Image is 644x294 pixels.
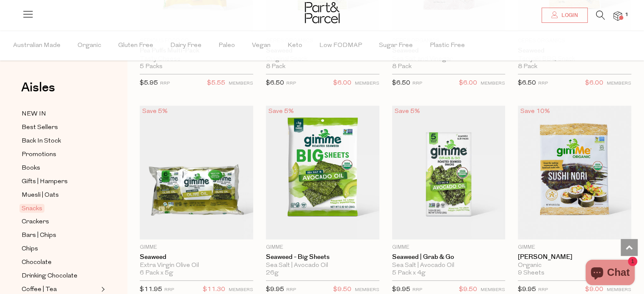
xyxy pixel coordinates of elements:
[22,217,99,227] a: Crackers
[140,106,170,117] div: Save 5%
[22,163,99,173] a: Books
[412,288,422,292] small: RRP
[585,78,603,89] span: $6.00
[140,106,253,239] img: Seaweed
[583,260,637,287] inbox-online-store-chat: Shopify online store chat
[160,81,170,86] small: RRP
[21,78,55,97] span: Aisles
[392,286,410,293] span: $9.95
[319,31,362,60] span: Low FODMAP
[392,63,412,71] span: 8 Pack
[22,244,38,254] span: Chips
[22,163,40,173] span: Books
[22,203,99,214] a: Snacks
[459,78,477,89] span: $6.00
[140,269,173,277] span: 6 Pack x 5g
[607,81,631,86] small: MEMBERS
[392,106,423,117] div: Save 5%
[22,149,99,160] a: Promotions
[614,11,622,20] a: 1
[518,63,537,71] span: 8 Pack
[22,231,56,241] span: Bars | Chips
[170,31,202,60] span: Dairy Free
[542,8,588,23] a: Login
[22,190,59,201] span: Muesli | Oats
[266,106,296,117] div: Save 5%
[607,288,631,292] small: MEMBERS
[140,262,253,269] div: Extra Virgin Olive Oil
[266,63,285,71] span: 8 Pack
[22,136,61,146] span: Back In Stock
[392,269,426,277] span: 5 Pack x 4g
[430,31,465,60] span: Plastic Free
[287,31,302,60] span: Keto
[22,122,99,133] a: Best Sellers
[518,262,631,269] div: Organic
[481,288,505,292] small: MEMBERS
[518,286,536,293] span: $9.95
[518,253,631,261] a: [PERSON_NAME]
[538,288,548,292] small: RRP
[518,106,631,239] img: Sushi Nori
[229,81,253,86] small: MEMBERS
[266,244,379,251] p: Gimme
[140,244,253,251] p: Gimme
[481,81,505,86] small: MEMBERS
[286,288,296,292] small: RRP
[266,106,379,239] img: Seaweed - Big Sheets
[305,2,340,23] img: Part&Parcel
[518,80,536,86] span: $6.50
[538,81,548,86] small: RRP
[207,78,225,89] span: $5.55
[286,81,296,86] small: RRP
[22,257,99,268] a: Chocolate
[22,230,99,241] a: Bars | Chips
[140,63,163,71] span: 5 Packs
[266,262,379,269] div: Sea Salt | Avocado Oil
[22,217,49,227] span: Crackers
[77,31,101,60] span: Organic
[266,253,379,261] a: Seaweed - Big Sheets
[392,80,410,86] span: $6.50
[22,177,68,187] span: Gifts | Hampers
[392,244,506,251] p: Gimme
[559,12,578,19] span: Login
[19,204,44,213] span: Snacks
[518,244,631,251] p: Gimme
[355,288,379,292] small: MEMBERS
[623,11,630,19] span: 1
[22,258,52,268] span: Chocolate
[252,31,271,60] span: Vegan
[22,136,99,146] a: Back In Stock
[140,253,253,261] a: Seaweed
[266,80,284,86] span: $6.50
[518,106,553,117] div: Save 10%
[266,286,284,293] span: $9.95
[412,81,422,86] small: RRP
[22,150,56,160] span: Promotions
[266,269,279,277] span: 26g
[140,286,162,293] span: $11.95
[333,78,351,89] span: $6.00
[22,271,77,281] span: Drinking Chocolate
[21,81,55,102] a: Aisles
[22,190,99,201] a: Muesli | Oats
[518,269,544,277] span: 9 Sheets
[355,81,379,86] small: MEMBERS
[22,109,99,119] a: NEW IN
[379,31,413,60] span: Sugar Free
[118,31,153,60] span: Gluten Free
[22,271,99,281] a: Drinking Chocolate
[392,106,506,239] img: Seaweed | Grab & Go
[164,288,174,292] small: RRP
[140,80,158,86] span: $5.95
[392,253,506,261] a: Seaweed | Grab & Go
[22,123,58,133] span: Best Sellers
[13,31,61,60] span: Australian Made
[218,31,235,60] span: Paleo
[22,176,99,187] a: Gifts | Hampers
[229,288,253,292] small: MEMBERS
[392,262,506,269] div: Sea Salt | Avocado Oil
[22,244,99,254] a: Chips
[22,109,46,119] span: NEW IN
